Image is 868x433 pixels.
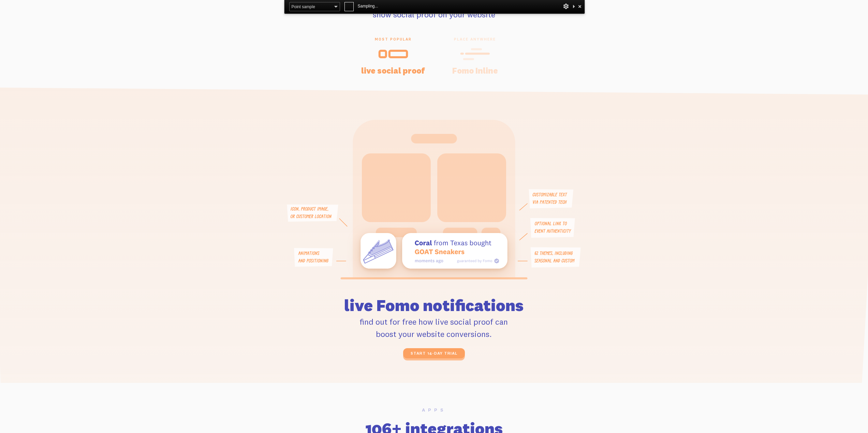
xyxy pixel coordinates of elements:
[293,281,575,313] h2: live Fomo notifications
[563,2,570,11] div: Options
[403,348,465,358] a: start 14-day trial
[358,2,378,11] div: Sampling...
[442,37,508,42] span: place anywhere
[361,37,426,42] span: most popular
[571,2,576,11] div: Collapse This Panel
[361,66,426,75] h4: live social proof
[244,407,624,412] h6: Apps
[442,66,508,75] h4: Fomo Inline
[293,315,575,340] p: find out for free how live social proof can boost your website conversions.
[576,2,583,11] div: Close and Stop Picking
